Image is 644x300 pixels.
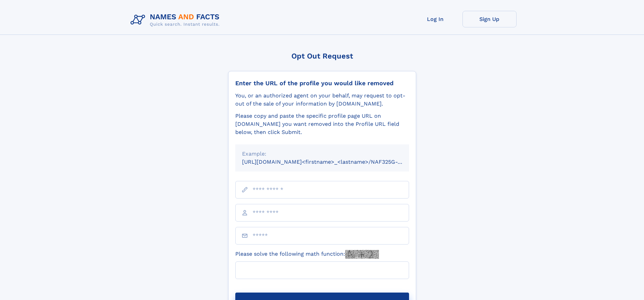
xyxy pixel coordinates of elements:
[242,150,402,158] div: Example:
[228,52,416,60] div: Opt Out Request
[235,79,409,87] div: Enter the URL of the profile you would like removed
[462,11,517,27] a: Sign Up
[235,92,409,108] div: You, or an authorized agent on your behalf, may request to opt-out of the sale of your informatio...
[242,159,422,165] small: [URL][DOMAIN_NAME]<firstname>_<lastname>/NAF325G-xxxxxxxx
[408,11,462,27] a: Log In
[235,250,379,259] label: Please solve the following math function:
[235,112,409,136] div: Please copy and paste the specific profile page URL on [DOMAIN_NAME] you want removed into the Pr...
[128,11,225,29] img: Logo Names and Facts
